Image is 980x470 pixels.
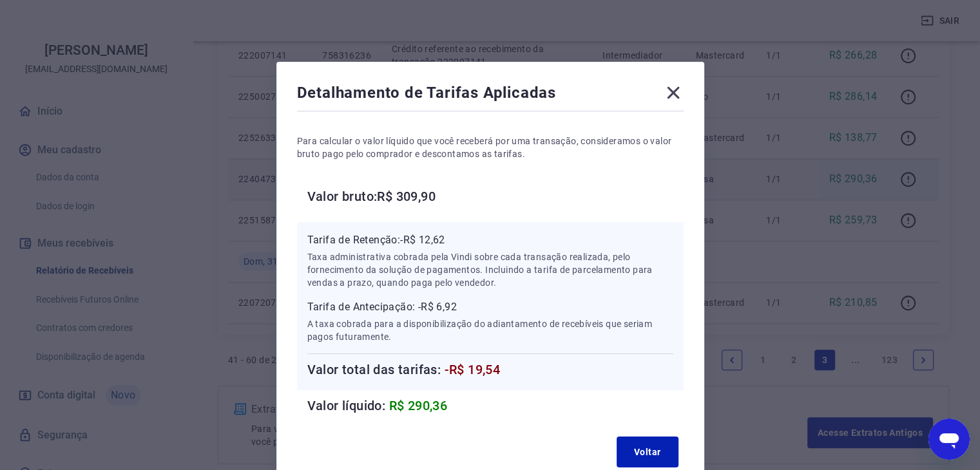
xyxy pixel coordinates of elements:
p: Para calcular o valor líquido que você receberá por uma transação, consideramos o valor bruto pag... [297,135,684,160]
button: Voltar [617,437,678,467]
h6: Valor bruto: R$ 309,90 [307,186,684,207]
p: Tarifa de Antecipação: -R$ 6,92 [307,299,673,315]
div: Detalhamento de Tarifas Aplicadas [297,82,684,108]
span: -R$ 19,54 [445,362,501,377]
p: Tarifa de Retenção: -R$ 12,62 [307,232,673,248]
h6: Valor total das tarifas: [307,359,673,380]
h6: Valor líquido: [307,395,684,416]
iframe: Botão para abrir a janela de mensagens [928,418,970,460]
span: R$ 290,36 [389,398,448,413]
p: Taxa administrativa cobrada pela Vindi sobre cada transação realizada, pelo fornecimento da soluç... [307,250,673,289]
p: A taxa cobrada para a disponibilização do adiantamento de recebíveis que seriam pagos futuramente. [307,317,673,343]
